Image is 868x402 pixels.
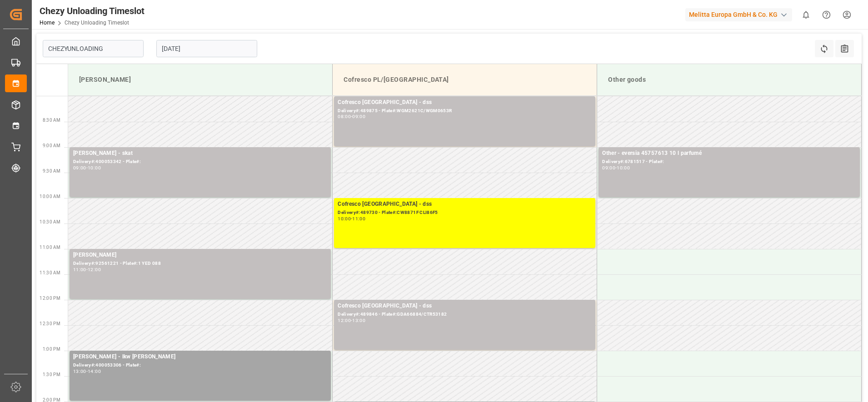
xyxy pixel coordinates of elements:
[352,318,365,323] div: 13:00
[88,166,101,170] div: 10:00
[73,369,86,373] div: 13:00
[40,219,60,224] span: 10:30 AM
[338,114,351,119] div: 08:00
[338,318,351,323] div: 12:00
[615,166,617,170] div: -
[338,217,351,221] div: 10:00
[617,166,630,170] div: 10:00
[352,114,365,119] div: 09:00
[685,8,792,21] div: Melitta Europa GmbH & Co. KG
[86,369,88,373] div: -
[73,166,86,170] div: 09:00
[40,245,60,250] span: 11:00 AM
[338,209,592,217] div: Delivery#:489730 - Plate#:CW8871F CLI86F5
[43,347,60,352] span: 1:00 PM
[156,40,257,57] input: DD.MM.YYYY
[685,6,796,23] button: Melitta Europa GmbH & Co. KG
[602,158,856,166] div: Delivery#:6781517 - Plate#:
[338,311,592,318] div: Delivery#:489846 - Plate#:GDA66884/CTR53182
[40,20,55,26] a: Home
[73,158,327,166] div: Delivery#:400053342 - Plate#:
[338,200,592,209] div: Cofresco [GEOGRAPHIC_DATA] - dss
[73,268,86,272] div: 11:00
[340,71,589,88] div: Cofresco PL/[GEOGRAPHIC_DATA]
[351,217,352,221] div: -
[40,4,145,18] div: Chezy Unloading Timeslot
[338,302,592,311] div: Cofresco [GEOGRAPHIC_DATA] - dss
[352,217,365,221] div: 11:00
[338,107,592,115] div: Delivery#:489875 - Plate#:WGM2621C/WGM0653R
[43,40,144,57] input: Type to search/select
[43,143,60,148] span: 9:00 AM
[73,260,327,268] div: Delivery#:92561221 - Plate#:1 YED 088
[73,149,327,158] div: [PERSON_NAME] - skat
[75,71,325,88] div: [PERSON_NAME]
[88,369,101,373] div: 14:00
[40,194,60,199] span: 10:00 AM
[40,270,60,275] span: 11:30 AM
[338,98,592,107] div: Cofresco [GEOGRAPHIC_DATA] - dss
[40,296,60,301] span: 12:00 PM
[602,166,615,170] div: 09:00
[43,372,60,377] span: 1:30 PM
[40,321,60,326] span: 12:30 PM
[351,318,352,323] div: -
[86,166,88,170] div: -
[351,114,352,119] div: -
[604,71,854,88] div: Other goods
[816,5,837,25] button: Help Center
[86,268,88,272] div: -
[43,118,60,123] span: 8:30 AM
[88,268,101,272] div: 12:00
[73,352,327,362] div: [PERSON_NAME] - lkw [PERSON_NAME]
[73,251,327,260] div: [PERSON_NAME]
[43,169,60,174] span: 9:30 AM
[796,5,816,25] button: show 0 new notifications
[602,149,856,158] div: Other - eversia 45757613 10 l parfumé
[73,362,327,369] div: Delivery#:400053306 - Plate#:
